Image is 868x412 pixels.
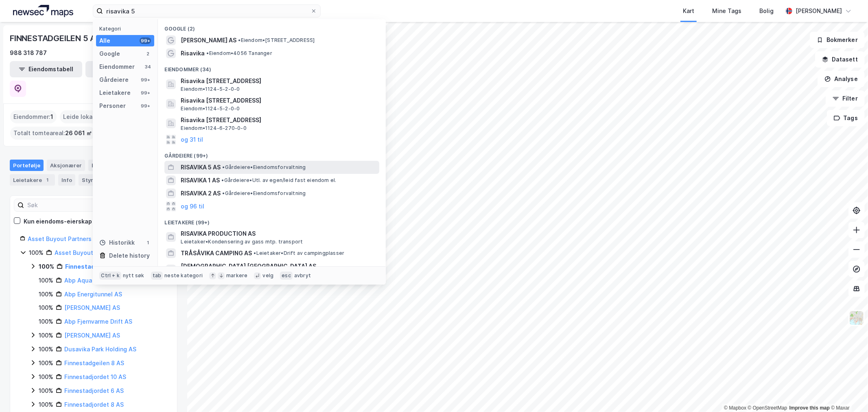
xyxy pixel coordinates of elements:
div: Eiendommer [99,62,135,72]
input: Søk på adresse, matrikkel, gårdeiere, leietakere eller personer [103,5,310,17]
div: Bolig [759,6,774,16]
div: Historikk [99,238,135,248]
div: Personer [99,101,126,111]
a: [PERSON_NAME] AS [64,304,120,311]
span: RISAVIKA 5 AS [181,162,221,172]
span: • [254,250,256,256]
span: Risavika [181,48,205,58]
a: [PERSON_NAME] AS [64,332,120,339]
img: Z [849,310,864,326]
div: Portefølje [10,160,44,171]
div: neste kategori [164,272,203,279]
div: 100% [39,317,53,327]
span: TRÅSÅVIKA CAMPING AS [181,248,252,258]
div: 99+ [140,103,151,109]
div: Aksjonærer [47,160,85,171]
div: Delete history [109,251,150,261]
a: OpenStreetMap [748,405,787,411]
div: Ctrl + k [99,272,121,280]
div: 100% [39,386,53,396]
span: Gårdeiere • Utl. av egen/leid fast eiendom el. [221,177,336,184]
div: Gårdeiere (99+) [158,146,386,161]
span: • [206,50,209,56]
input: Søk [24,199,113,211]
span: Gårdeiere • Eiendomsforvaltning [222,164,306,171]
div: 99+ [140,90,151,96]
div: 100% [29,248,44,258]
span: Leietaker • Kondensering av gass mtp. transport [181,239,303,245]
div: 99+ [140,37,151,44]
span: Eiendom • 1124-5-2-0-0 [181,105,240,112]
span: Eiendom • 1124-5-2-0-0 [181,86,240,92]
span: Eiendom • [STREET_ADDRESS] [238,37,315,44]
div: 100% [39,400,53,410]
iframe: Chat Widget [827,373,868,412]
a: Finnestadjordet 6 AS [64,387,124,394]
div: 2 [144,50,151,57]
div: Styret [79,174,112,186]
span: Leietaker • Drift av campingplasser [254,250,344,256]
a: Finnestadjordet 8 AS [64,401,124,408]
div: Info [58,174,75,186]
a: Finnestadgeilen 8 AS [64,359,124,366]
div: Leietakere [99,88,131,98]
a: Finnestadjordet 10 AS [64,373,126,380]
button: og 96 til [181,202,204,211]
div: Alle [99,36,110,46]
div: 100% [39,372,53,382]
span: 26 061 ㎡ [65,128,92,138]
div: 100% [39,289,53,299]
div: Leietakere (99+) [158,213,386,228]
button: Filter [826,90,865,107]
div: Leietakere [10,174,55,186]
button: og 31 til [181,135,203,145]
button: Analyse [818,71,865,87]
div: 100% [39,262,54,272]
div: 1 [44,176,52,184]
a: Abp Aqua Mongstad AS [64,277,131,284]
span: RISAVIKA 2 AS [181,188,221,198]
button: Eiendomstabell [10,61,82,77]
span: Risavika [STREET_ADDRESS] [181,96,376,105]
div: tab [151,272,163,280]
span: Risavika [STREET_ADDRESS] [181,115,376,125]
button: Tags [827,110,865,126]
a: Asset Buyout Partners AS [55,249,128,256]
a: Abp Energitunnel AS [64,291,122,298]
div: nytt søk [123,272,144,279]
span: • [221,177,224,183]
div: Eiendommer : [10,110,57,123]
div: Kun eiendoms-eierskap [24,217,92,226]
div: avbryt [294,272,311,279]
span: Eiendom • 1124-6-270-0-0 [181,125,246,131]
div: FINNESTADGEILEN 5 AS [10,32,103,45]
button: Bokmerker [810,32,865,48]
div: 100% [39,276,53,285]
a: Mapbox [724,405,746,411]
div: velg [262,272,273,279]
a: Abp Fjernvarme Drift AS [64,318,132,325]
div: Eiendommer [88,160,138,171]
span: Gårdeiere • Eiendomsforvaltning [222,190,306,197]
div: Gårdeiere [99,75,129,85]
div: 988 318 787 [10,48,47,58]
span: 1 [50,112,53,122]
div: Google [99,49,120,59]
span: [PERSON_NAME] AS [181,35,236,45]
span: [DEMOGRAPHIC_DATA] [GEOGRAPHIC_DATA] AS [181,261,316,271]
div: 100% [39,303,53,313]
div: Eiendommer (34) [158,60,386,75]
div: Kontrollprogram for chat [827,373,868,412]
a: Asset Buyout Partners Invest AS [28,235,120,242]
div: Kart [683,6,694,16]
div: 100% [39,344,53,354]
img: logo.a4113a55bc3d86da70a041830d287a7e.svg [13,5,73,17]
a: Improve this map [789,405,830,411]
div: 99+ [140,77,151,83]
a: Finnestadgeilen 5 AS [65,263,127,270]
div: markere [226,272,247,279]
span: • [222,164,225,170]
div: esc [280,272,293,280]
div: Google (2) [158,19,386,34]
div: 100% [39,331,53,340]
